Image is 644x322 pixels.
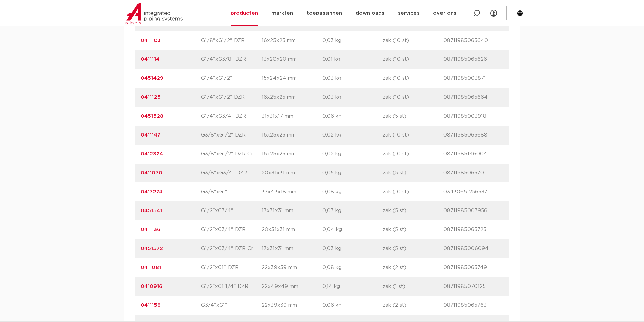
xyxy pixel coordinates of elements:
p: zak (5 st) [383,226,443,234]
p: G1/8"xG1/2" DZR [201,36,262,45]
p: 22x39x39 mm [262,301,322,309]
a: 0451541 [141,208,162,213]
a: 0410916 [141,284,162,289]
p: zak (5 st) [383,112,443,120]
p: 08711985065626 [443,55,504,64]
p: 15x24x24 mm [262,74,322,82]
p: 0,03 kg [322,245,383,253]
p: 0,06 kg [322,301,383,309]
p: 17x31x31 mm [262,207,322,215]
a: 0451429 [141,76,163,81]
p: 0,03 kg [322,207,383,215]
p: zak (5 st) [383,169,443,177]
p: G3/8"xG1/2" DZR [201,131,262,139]
p: 0,08 kg [322,264,383,272]
p: 31x31x17 mm [262,112,322,120]
a: 0411103 [141,38,161,43]
p: G1/2"xG1 1/4" DZR [201,282,262,291]
p: 08711985065749 [443,264,504,272]
p: G1/4"xG3/4" DZR [201,112,262,120]
p: zak (5 st) [383,245,443,253]
p: 08711985065763 [443,301,504,309]
p: 08711985006094 [443,245,504,253]
p: 20x31x31 mm [262,226,322,234]
p: G1/4"xG3/8" DZR [201,55,262,64]
p: 37x43x18 mm [262,188,322,196]
p: zak (10 st) [383,55,443,64]
p: 0,03 kg [322,74,383,82]
p: 16x25x25 mm [262,150,322,158]
a: 0451528 [141,114,163,119]
p: zak (10 st) [383,150,443,158]
p: 13x20x20 mm [262,55,322,64]
p: 0,03 kg [322,93,383,101]
p: 0,06 kg [322,112,383,120]
a: 0451572 [141,246,163,251]
p: zak (2 st) [383,301,443,309]
a: 0411081 [141,265,161,270]
p: 08711985065725 [443,226,504,234]
p: 08711985003871 [443,74,504,82]
a: 0411070 [141,170,162,175]
p: 0,02 kg [322,131,383,139]
p: zak (10 st) [383,188,443,196]
p: 0,03 kg [322,36,383,45]
p: 16x25x25 mm [262,93,322,101]
a: 0411114 [141,57,159,62]
p: 08711985003956 [443,207,504,215]
p: 22x49x49 mm [262,282,322,291]
p: 0,05 kg [322,169,383,177]
p: 08711985065640 [443,36,504,45]
p: 08711985065688 [443,131,504,139]
p: 08711985146004 [443,150,504,158]
p: zak (10 st) [383,131,443,139]
p: 03430651256537 [443,188,504,196]
a: 0411125 [141,95,161,100]
p: 08711985065664 [443,93,504,101]
p: G3/8"xG1/2" DZR Cr [201,150,262,158]
p: G1/4"xG1/2" [201,74,262,82]
p: G1/4"xG1/2" DZR [201,93,262,101]
p: zak (10 st) [383,36,443,45]
p: 0,04 kg [322,226,383,234]
p: 08711985065701 [443,169,504,177]
p: G3/4"xG1" [201,301,262,309]
p: 0,01 kg [322,55,383,64]
p: G3/8"xG3/4" DZR [201,169,262,177]
a: 0411158 [141,303,161,308]
p: 08711985003918 [443,112,504,120]
p: 22x39x39 mm [262,264,322,272]
a: 0411136 [141,227,160,232]
p: G1/2"xG3/4" DZR [201,226,262,234]
p: 0,14 kg [322,282,383,291]
p: zak (5 st) [383,207,443,215]
a: 0412324 [141,151,163,156]
p: G1/2"xG3/4" DZR Cr [201,245,262,253]
p: 16x25x25 mm [262,36,322,45]
p: 08711985070125 [443,282,504,291]
p: 17x31x31 mm [262,245,322,253]
p: G1/2"xG1" DZR [201,264,262,272]
p: zak (10 st) [383,93,443,101]
p: G3/8"xG1" [201,188,262,196]
a: 0411147 [141,132,160,138]
p: zak (2 st) [383,264,443,272]
p: 16x25x25 mm [262,131,322,139]
a: 0417274 [141,189,162,194]
p: zak (1 st) [383,282,443,291]
p: zak (10 st) [383,74,443,82]
p: G1/2"xG3/4" [201,207,262,215]
p: 0,08 kg [322,188,383,196]
p: 20x31x31 mm [262,169,322,177]
p: 0,02 kg [322,150,383,158]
